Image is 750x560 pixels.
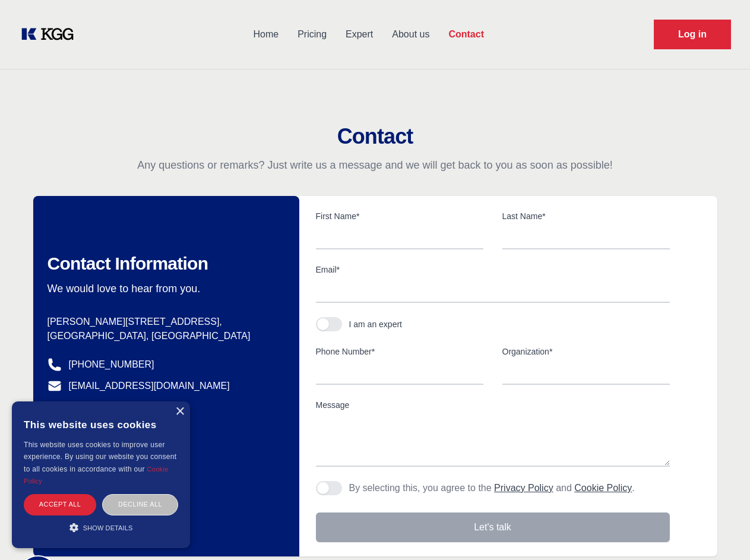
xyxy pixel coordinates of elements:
a: [EMAIL_ADDRESS][DOMAIN_NAME] [69,379,230,393]
button: Let's talk [316,512,670,542]
a: Cookie Policy [24,466,169,485]
div: I am an expert [349,318,403,330]
a: Privacy Policy [494,483,553,493]
a: Request Demo [654,20,731,49]
label: Phone Number* [316,346,483,357]
a: Pricing [288,19,336,50]
p: We would love to hear from you. [48,281,280,296]
label: Organization* [502,346,670,357]
a: @knowledgegategroup [48,400,166,415]
div: Show details [24,521,178,533]
iframe: Chat Widget [691,503,750,560]
span: This website uses cookies to improve user experience. By using our website you consent to all coo... [24,441,176,473]
div: Decline all [102,494,178,515]
a: Expert [336,19,382,50]
div: This website uses cookies [24,410,178,439]
p: [GEOGRAPHIC_DATA], [GEOGRAPHIC_DATA] [48,329,280,343]
label: First Name* [316,210,483,222]
p: [PERSON_NAME][STREET_ADDRESS], [48,315,280,329]
span: Show details [83,524,133,531]
h2: Contact [14,125,736,148]
a: Home [243,19,288,50]
a: About us [382,19,439,50]
div: Close [175,407,184,416]
label: Message [316,399,670,411]
p: Any questions or remarks? Just write us a message and we will get back to you as soon as possible! [14,158,736,172]
label: Email* [316,264,670,276]
a: KOL Knowledge Platform: Talk to Key External Experts (KEE) [19,25,83,44]
div: Accept all [24,494,96,515]
p: By selecting this, you agree to the and . [349,481,635,495]
a: [PHONE_NUMBER] [69,357,154,372]
a: Contact [439,19,493,50]
h2: Contact Information [48,253,280,274]
label: Last Name* [502,210,670,222]
a: Cookie Policy [574,483,632,493]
